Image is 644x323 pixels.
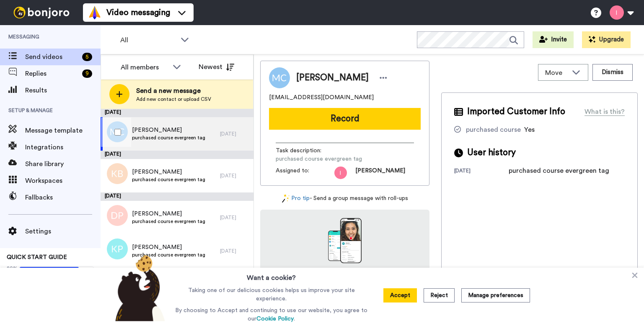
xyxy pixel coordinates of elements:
[509,166,609,176] div: purchased course evergreen tag
[582,31,631,48] button: Upgrade
[108,254,170,321] img: bear-with-cookie.png
[355,167,405,179] span: [PERSON_NAME]
[82,53,92,61] div: 5
[101,192,253,201] div: [DATE]
[25,176,101,186] span: Workspaces
[132,251,205,258] span: purchased course evergreen tag
[88,6,101,19] img: vm-color.svg
[106,7,170,18] span: Video messaging
[260,194,429,203] div: - Send a group message with roll-ups
[25,159,101,169] span: Share library
[524,126,535,133] span: Yes
[25,85,101,95] span: Results
[220,172,249,179] div: [DATE]
[269,93,374,102] span: [EMAIL_ADDRESS][DOMAIN_NAME]
[132,168,205,176] span: [PERSON_NAME]
[220,131,249,137] div: [DATE]
[107,163,128,184] img: kb.png
[328,218,362,263] img: download
[276,167,334,179] span: Assigned to:
[282,194,290,203] img: magic-wand.svg
[545,68,568,78] span: Move
[107,205,128,226] img: dp.png
[132,176,205,183] span: purchased course evergreen tag
[533,31,574,48] button: Invite
[296,72,369,84] span: [PERSON_NAME]
[132,210,205,218] span: [PERSON_NAME]
[269,67,290,88] img: Image of Matthew Chesson
[192,59,241,75] button: Newest
[467,105,565,118] span: Imported Customer Info
[101,109,253,117] div: [DATE]
[334,167,347,179] img: 647781a9-3655-4229-a0c4-9f0def970068.png
[173,306,370,323] p: By choosing to Accept and continuing to use our website, you agree to our .
[10,7,73,18] img: bj-logo-header-white.svg
[461,288,530,302] button: Manage preferences
[121,62,168,72] div: All members
[454,167,509,176] div: [DATE]
[282,194,310,203] a: Pro tip
[82,69,92,78] div: 9
[585,107,625,117] div: What is this?
[132,218,205,225] span: purchased course evergreen tag
[173,286,370,303] p: Taking one of our delicious cookies helps us improve your site experience.
[256,316,294,322] a: Cookie Policy
[101,151,253,159] div: [DATE]
[25,52,79,62] span: Send videos
[107,238,128,259] img: kp.png
[220,248,249,254] div: [DATE]
[25,69,79,79] span: Replies
[592,64,633,81] button: Dismiss
[132,243,205,251] span: [PERSON_NAME]
[383,288,417,302] button: Accept
[467,146,516,159] span: User history
[136,96,211,103] span: Add new contact or upload CSV
[269,108,421,130] button: Record
[132,126,205,134] span: [PERSON_NAME]
[7,265,18,272] span: 80%
[25,192,101,203] span: Fallbacks
[136,86,211,96] span: Send a new message
[25,226,101,236] span: Settings
[25,142,101,152] span: Integrations
[25,126,101,136] span: Message template
[247,268,296,283] h3: Want a cookie?
[276,146,334,155] span: Task description :
[120,35,176,45] span: All
[7,254,67,260] span: QUICK START GUIDE
[276,155,362,163] span: purchased course evergreen tag
[466,125,521,135] div: purchased course
[220,214,249,221] div: [DATE]
[132,134,205,141] span: purchased course evergreen tag
[424,288,455,302] button: Reject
